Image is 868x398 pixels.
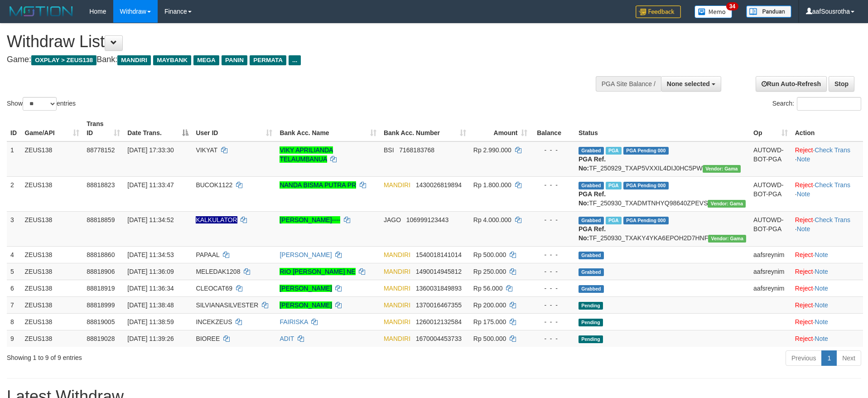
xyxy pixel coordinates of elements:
a: Note [815,268,828,275]
a: VIKY APRILIANDA TELAUMBANUA [280,146,333,163]
span: MEGA [193,55,219,65]
td: 7 [7,296,21,313]
input: Search: [797,97,861,111]
span: Grabbed [579,268,604,276]
button: None selected [661,76,721,92]
a: Note [815,251,828,258]
a: Reject [795,301,813,309]
td: TF_250930_TXAKY4YKA6EPOH2D7HNF [575,211,750,246]
td: · [791,313,863,330]
span: 88819028 [87,335,115,342]
b: PGA Ref. No: [579,225,606,242]
td: TF_250930_TXADMTNHYQ98640ZPEVS [575,176,750,211]
span: 88818919 [87,285,115,292]
select: Showentries [23,97,57,111]
span: Copy 1670004453733 to clipboard [416,335,462,342]
td: aafsreynim [750,280,791,296]
span: VIKYAT [196,146,217,154]
b: PGA Ref. No: [579,155,606,172]
a: Note [815,335,828,342]
td: · [791,263,863,280]
span: PGA Pending [623,182,669,189]
img: Feedback.jpg [636,5,681,18]
td: · [791,246,863,263]
a: Note [797,155,810,163]
span: 34 [726,2,738,10]
span: [DATE] 11:34:53 [127,251,174,258]
a: Reject [795,216,813,223]
span: Vendor URL: https://trx31.1velocity.biz [708,200,746,208]
a: FAIRISKA [280,318,308,325]
span: OXPLAY > ZEUS138 [31,55,96,65]
b: PGA Ref. No: [579,190,606,207]
span: BSI [384,146,394,154]
th: Op: activate to sort column ascending [750,116,791,141]
a: Reject [795,285,813,292]
th: Game/API: activate to sort column ascending [21,116,83,141]
td: · · [791,211,863,246]
span: [DATE] 11:36:09 [127,268,174,275]
span: JAGO [384,216,401,223]
a: Reject [795,181,813,189]
div: Showing 1 to 9 of 9 entries [7,349,355,362]
td: 8 [7,313,21,330]
span: Copy 1360031849893 to clipboard [416,285,462,292]
td: 2 [7,176,21,211]
a: Check Trans [815,181,850,189]
a: Reject [795,146,813,154]
td: TF_250929_TXAP5VXXIL4DIJ0HC5PW [575,141,750,177]
td: ZEUS138 [21,141,83,177]
a: Check Trans [815,216,850,223]
div: - - - [535,317,571,326]
a: Reject [795,335,813,342]
span: Grabbed [579,252,604,259]
span: 88818823 [87,181,115,189]
img: Button%20Memo.svg [694,5,733,18]
a: Stop [829,76,854,92]
div: - - - [535,180,571,189]
td: 9 [7,330,21,347]
span: 88819005 [87,318,115,325]
h4: Game: Bank: [7,55,569,64]
span: Grabbed [579,285,604,293]
span: MANDIRI [117,55,151,65]
a: Run Auto-Refresh [756,76,827,92]
div: - - - [535,267,571,276]
a: RIO [PERSON_NAME] NE [280,268,355,275]
a: NANDA BISMA PUTRA PR [280,181,356,189]
span: MELEDAK1208 [196,268,240,275]
span: MANDIRI [384,285,410,292]
td: · [791,330,863,347]
span: Marked by aafchomsokheang [606,217,622,224]
div: - - - [535,284,571,293]
span: INCEKZEUS [196,318,232,325]
span: BUCOK1122 [196,181,232,189]
span: None selected [667,80,710,87]
a: Previous [786,350,822,366]
td: AUTOWD-BOT-PGA [750,176,791,211]
td: 1 [7,141,21,177]
a: Note [797,190,810,198]
td: ZEUS138 [21,176,83,211]
span: 88818859 [87,216,115,223]
a: Note [815,318,828,325]
td: ZEUS138 [21,246,83,263]
span: [DATE] 11:34:52 [127,216,174,223]
label: Show entries [7,97,76,111]
span: MANDIRI [384,318,410,325]
span: MANDIRI [384,301,410,309]
td: ZEUS138 [21,280,83,296]
th: Bank Acc. Number: activate to sort column ascending [380,116,470,141]
td: · [791,296,863,313]
span: SILVIANASILVESTER [196,301,258,309]
th: ID [7,116,21,141]
td: ZEUS138 [21,313,83,330]
td: · [791,280,863,296]
span: PAPAAL [196,251,219,258]
a: Reject [795,251,813,258]
td: AUTOWD-BOT-PGA [750,141,791,177]
span: Copy 1370016467355 to clipboard [416,301,462,309]
span: Marked by aafchomsokheang [606,147,622,155]
span: [DATE] 11:39:26 [127,335,174,342]
span: Grabbed [579,217,604,224]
